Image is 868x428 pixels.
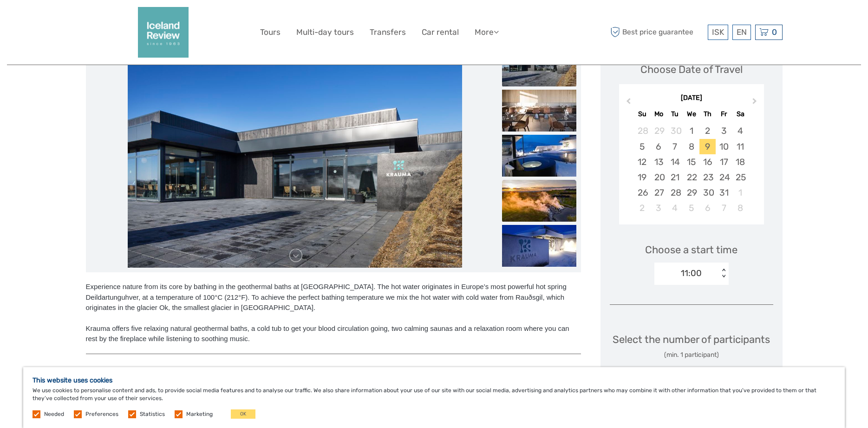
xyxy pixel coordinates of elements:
div: Choose Friday, November 7th, 2025 [716,200,732,216]
div: Choose Date of Travel [640,62,743,77]
div: EN [732,25,751,40]
div: Choose Sunday, November 2nd, 2025 [634,200,650,216]
div: Choose Sunday, September 28th, 2025 [634,123,650,138]
a: Tours [260,26,281,39]
div: Choose Saturday, November 8th, 2025 [732,200,748,216]
div: Choose Saturday, October 11th, 2025 [732,139,748,154]
div: Choose Thursday, October 23rd, 2025 [699,170,716,185]
button: OK [231,409,255,419]
a: Car rental [422,26,459,39]
div: Sa [732,108,748,120]
div: Choose Sunday, October 12th, 2025 [634,154,650,170]
div: Choose Thursday, October 30th, 2025 [699,185,716,200]
div: We [683,108,699,120]
div: Choose Thursday, October 16th, 2025 [699,154,716,170]
div: Choose Monday, October 27th, 2025 [651,185,667,200]
div: Choose Monday, November 3rd, 2025 [651,200,667,216]
div: Choose Wednesday, October 22nd, 2025 [683,170,699,185]
img: eda7c3dd65144811a469ff76c45ce2ec_slider_thumbnail.jpeg [502,135,576,177]
span: Choose a start time [645,243,737,257]
h5: This website uses cookies [33,376,835,384]
div: Choose Tuesday, October 21st, 2025 [667,170,683,185]
label: Preferences [85,410,118,418]
div: Choose Monday, October 13th, 2025 [651,154,667,170]
div: Th [699,108,716,120]
div: Choose Tuesday, September 30th, 2025 [667,123,683,138]
div: Choose Tuesday, October 7th, 2025 [667,139,683,154]
img: 2352-2242c590-57d0-4cbf-9375-f685811e12ac_logo_big.png [138,7,189,58]
div: Su [634,108,650,120]
div: Choose Wednesday, October 29th, 2025 [683,185,699,200]
a: Multi-day tours [296,26,354,39]
div: Choose Thursday, October 2nd, 2025 [699,123,716,138]
label: Marketing [186,410,213,418]
img: a05105c5b2ed43bc98d436e778ecd55c_main_slider.jpg [128,45,462,268]
img: 5c0091af7926451283c160a6fba33926_slider_thumbnail.jpeg [502,180,576,222]
div: Choose Wednesday, October 1st, 2025 [683,123,699,138]
div: Choose Friday, October 3rd, 2025 [716,123,732,138]
div: Choose Saturday, October 25th, 2025 [732,170,748,185]
div: Choose Thursday, November 6th, 2025 [699,200,716,216]
div: Choose Thursday, October 9th, 2025 [699,139,716,154]
img: 7e4d97e90b484979bbe11f7f94745571_slider_thumbnail.jpeg [502,225,576,267]
div: Choose Saturday, November 1st, 2025 [732,185,748,200]
div: Tu [667,108,683,120]
div: Choose Monday, September 29th, 2025 [651,123,667,138]
div: 11:00 [681,267,702,279]
div: (min. 1 participant) [613,350,770,360]
span: Best price guarantee [608,25,705,40]
div: Choose Wednesday, November 5th, 2025 [683,200,699,216]
span: ISK [712,27,724,37]
div: Select the number of participants [613,332,770,360]
a: More [475,26,499,39]
div: Choose Friday, October 31st, 2025 [716,185,732,200]
div: month 2025-10 [622,123,761,216]
button: Open LiveChat chat widget [107,14,118,26]
div: Choose Tuesday, October 28th, 2025 [667,185,683,200]
a: Transfers [370,26,406,39]
div: We use cookies to personalise content and ads, to provide social media features and to analyse ou... [23,367,845,428]
label: Needed [44,410,64,418]
div: Choose Wednesday, October 15th, 2025 [683,154,699,170]
div: < > [719,269,727,278]
div: Choose Sunday, October 5th, 2025 [634,139,650,154]
div: Fr [716,108,732,120]
div: [DATE] [619,93,764,103]
span: Krauma offers five relaxing natural geothermal baths, a cold tub to get your blood circulation go... [86,324,569,342]
div: Choose Monday, October 6th, 2025 [651,139,667,154]
img: b1deec21d4b84cb9b586f1b4a9eb9c62_slider_thumbnail.jpg [502,90,576,132]
div: Choose Sunday, October 26th, 2025 [634,185,650,200]
div: Choose Sunday, October 19th, 2025 [634,170,650,185]
span: Experience nature from its core by bathing in the geothermal baths at [GEOGRAPHIC_DATA]. The hot ... [86,283,567,311]
div: Choose Saturday, October 18th, 2025 [732,154,748,170]
div: Choose Friday, October 17th, 2025 [716,154,732,170]
div: Choose Saturday, October 4th, 2025 [732,123,748,138]
p: We're away right now. Please check back later! [13,16,105,24]
button: Previous Month [620,96,635,111]
div: Mo [651,108,667,120]
img: a05105c5b2ed43bc98d436e778ecd55c_slider_thumbnail.jpg [502,45,576,86]
div: Choose Monday, October 20th, 2025 [651,170,667,185]
label: Statistics [140,410,165,418]
button: Next Month [748,96,763,111]
div: Choose Tuesday, October 14th, 2025 [667,154,683,170]
div: Choose Tuesday, November 4th, 2025 [667,200,683,216]
div: Choose Wednesday, October 8th, 2025 [683,139,699,154]
div: Choose Friday, October 24th, 2025 [716,170,732,185]
span: 0 [770,27,778,37]
div: Choose Friday, October 10th, 2025 [716,139,732,154]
